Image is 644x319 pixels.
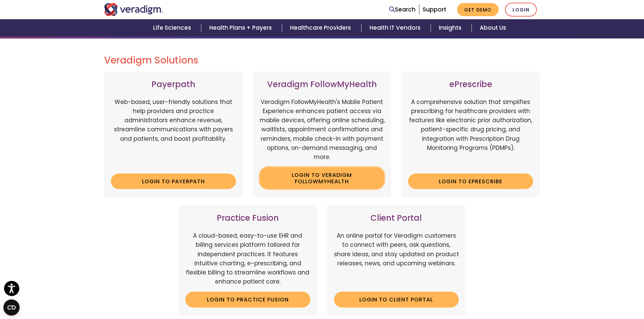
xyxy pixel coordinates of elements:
p: A comprehensive solution that simplifies prescribing for healthcare providers with features like ... [408,98,533,168]
a: Get Demo [457,3,499,16]
a: Health IT Vendors [361,19,431,36]
a: Login to ePrescribe [408,174,533,189]
h3: Veradigm FollowMyHealth [260,80,385,89]
a: Insights [431,19,472,36]
a: Healthcare Providers [282,19,361,36]
h2: Veradigm Solutions [104,55,540,66]
button: Open CMP widget [3,299,20,316]
a: Health Plans + Payers [201,19,282,36]
a: Login to Payerpath [111,174,236,189]
p: Veradigm FollowMyHealth's Mobile Patient Experience enhances patient access via mobile devices, o... [260,98,385,162]
a: About Us [472,19,514,36]
h3: Practice Fusion [185,213,310,223]
a: Login to Client Portal [334,292,459,307]
img: Veradigm logo [104,3,163,16]
a: Login to Practice Fusion [185,292,310,307]
h3: Payerpath [111,80,236,89]
a: Life Sciences [145,19,201,36]
a: Support [423,5,446,14]
h3: ePrescribe [408,80,533,89]
p: An online portal for Veradigm customers to connect with peers, ask questions, share ideas, and st... [334,231,459,286]
a: Search [389,5,415,14]
p: Web-based, user-friendly solutions that help providers and practice administrators enhance revenu... [111,98,236,168]
p: A cloud-based, easy-to-use EHR and billing services platform tailored for independent practices. ... [185,231,310,286]
a: Login [505,3,537,17]
a: Login to Veradigm FollowMyHealth [260,167,385,189]
h3: Client Portal [334,213,459,223]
